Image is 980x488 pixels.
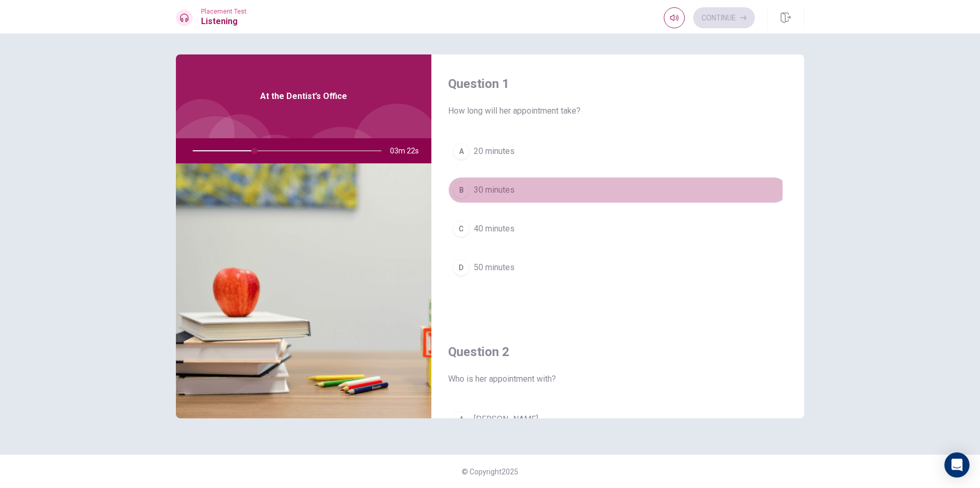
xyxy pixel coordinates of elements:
button: A20 minutes [448,138,787,164]
div: Open Intercom Messenger [944,452,970,478]
span: Placement Test [201,8,247,15]
span: 50 minutes [474,261,515,274]
div: C [453,220,470,237]
h1: Listening [201,15,247,28]
div: A [453,411,470,428]
span: 03m 22s [390,138,427,163]
span: 30 minutes [474,184,515,196]
div: D [453,259,470,276]
span: At the Dentist’s Office [260,90,347,103]
div: A [453,143,470,160]
img: At the Dentist’s Office [176,163,431,418]
span: 40 minutes [474,223,515,235]
button: C40 minutes [448,216,787,242]
h4: Question 2 [448,343,787,360]
button: A[PERSON_NAME] [448,406,787,432]
button: D50 minutes [448,254,787,281]
div: B [453,182,470,198]
span: Who is her appointment with? [448,373,787,385]
span: 20 minutes [474,145,515,158]
span: © Copyright 2025 [462,468,518,476]
button: B30 minutes [448,177,787,203]
span: How long will her appointment take? [448,105,787,117]
span: [PERSON_NAME] [474,413,538,426]
h4: Question 1 [448,75,787,92]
